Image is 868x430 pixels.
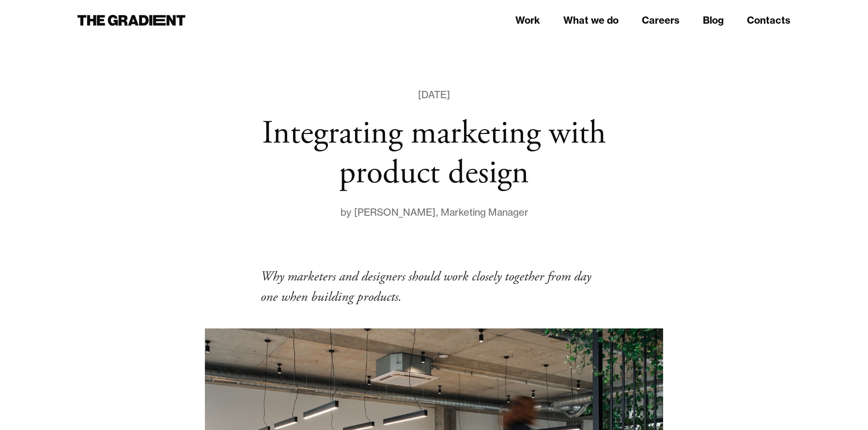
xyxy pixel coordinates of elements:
[435,205,441,220] div: ,
[747,13,790,28] a: Contacts
[441,205,528,220] div: Marketing Manager
[515,13,540,28] a: Work
[261,268,591,306] em: Why marketers and designers should work closely together from day one when building products.
[418,87,450,103] div: [DATE]
[354,205,435,220] div: [PERSON_NAME]
[261,114,607,193] h1: Integrating marketing with product design
[563,13,619,28] a: What we do
[703,13,724,28] a: Blog
[642,13,680,28] a: Careers
[340,205,354,220] div: by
